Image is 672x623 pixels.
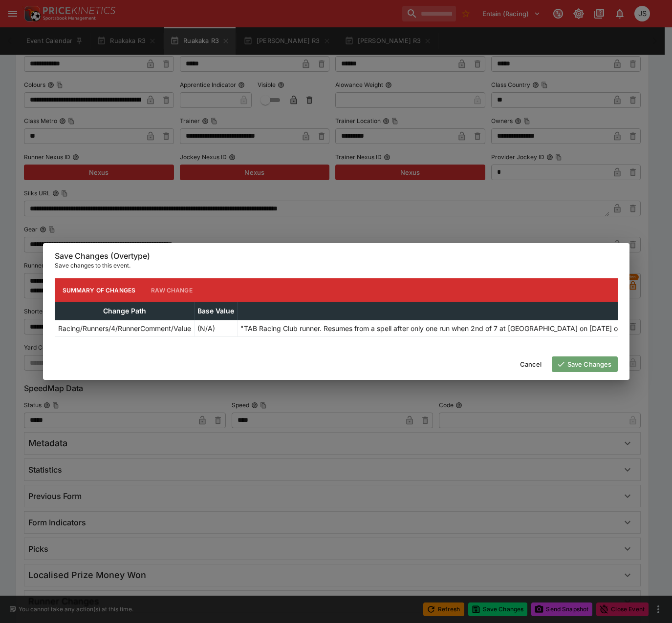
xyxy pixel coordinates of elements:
th: Change Path [55,302,194,320]
td: (N/A) [194,320,237,337]
button: Save Changes [552,356,618,372]
button: Cancel [514,356,548,372]
button: Summary of Changes [55,278,144,302]
th: Base Value [194,302,237,320]
button: Raw Change [143,278,200,302]
h6: Save Changes (Overtype) [55,251,618,261]
p: Save changes to this event. [55,261,618,270]
p: Racing/Runners/4/RunnerComment/Value [58,323,191,333]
